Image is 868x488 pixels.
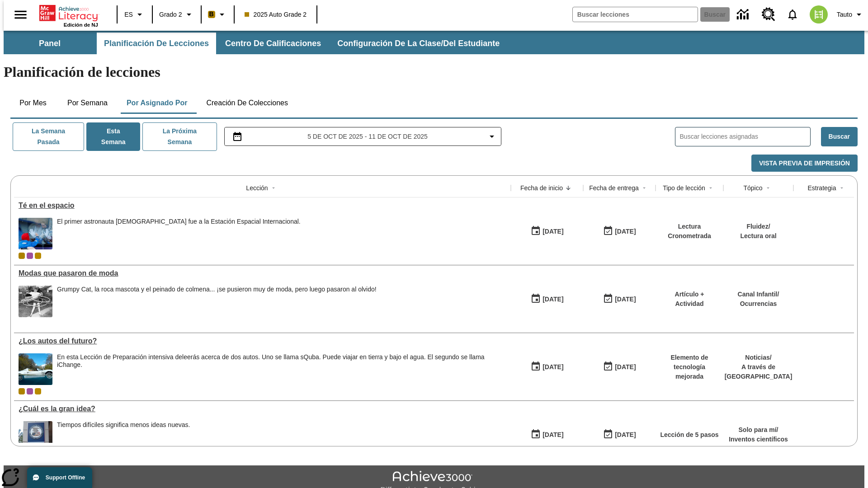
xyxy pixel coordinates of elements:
[743,183,762,192] div: Tópico
[807,183,836,192] div: Estrategia
[4,64,864,80] h1: Planificación de lecciones
[57,421,190,429] div: Tiempos difíciles significa menos ideas nuevas.
[763,183,774,193] button: Sort
[663,183,705,192] div: Tipo de lección
[680,130,810,143] input: Buscar lecciones asignadas
[19,388,25,394] span: Clase actual
[528,426,566,443] button: 04/07/25: Primer día en que estuvo disponible la lección
[738,290,779,299] p: Canal Infantil /
[781,3,804,26] a: Notificaciones
[86,122,140,151] button: Esta semana
[615,361,636,373] div: [DATE]
[19,353,52,385] img: Un automóvil de alta tecnología flotando en el agua.
[35,253,41,259] div: New 2025 class
[600,426,639,443] button: 04/13/26: Último día en que podrá accederse la lección
[615,429,636,441] div: [DATE]
[57,353,506,369] div: En esta Lección de Preparación intensiva de
[542,294,563,305] div: [DATE]
[729,435,788,444] p: Inventos científicos
[27,388,33,394] div: OL 2025 Auto Grade 3
[660,430,718,440] p: Lección de 5 pasos
[542,429,563,441] div: [DATE]
[39,38,61,49] span: Panel
[751,155,858,172] button: Vista previa de impresión
[615,226,636,237] div: [DATE]
[660,353,719,381] p: Elemento de tecnología mejorada
[97,33,216,54] button: Planificación de lecciones
[810,5,828,23] img: avatar image
[4,31,864,54] div: Subbarra de navegación
[209,9,214,20] span: B
[600,223,639,240] button: 10/12/25: Último día en que podrá accederse la lección
[27,253,33,259] div: OL 2025 Auto Grade 3
[520,183,563,192] div: Fecha de inicio
[246,183,268,192] div: Lección
[19,269,506,277] div: Modas que pasaron de moda
[19,405,506,413] div: ¿Cuál es la gran idea?
[804,3,833,26] button: Escoja un nuevo avatar
[19,421,52,453] img: Letrero cerca de un edificio dice Oficina de Patentes y Marcas de los Estados Unidos. La economía...
[119,92,195,114] button: Por asignado por
[833,6,868,23] button: Perfil/Configuración
[245,10,307,19] span: 2025 Auto Grade 2
[57,286,377,317] span: Grumpy Cat, la roca mascota y el peinado de colmena... ¡se pusieron muy de moda, pero luego pasar...
[660,222,719,241] p: Lectura Cronometrada
[307,132,428,141] span: 5 de oct de 2025 - 11 de oct de 2025
[337,38,500,49] span: Configuración de la clase/del estudiante
[19,253,25,259] div: Clase actual
[60,92,115,114] button: Por semana
[10,92,56,114] button: Por mes
[729,425,788,435] p: Solo para mí /
[57,421,190,453] div: Tiempos difíciles significa menos ideas nuevas.
[204,6,231,23] button: Boost El color de la clase es anaranjado claro. Cambiar el color de la clase.
[600,291,639,308] button: 06/30/26: Último día en que podrá accederse la lección
[57,353,485,368] testabrev: leerás acerca de dos autos. Uno se llama sQuba. Puede viajar en tierra y bajo el agua. El segundo...
[330,33,507,54] button: Configuración de la clase/del estudiante
[837,10,852,19] span: Tauto
[57,353,506,385] div: En esta Lección de Preparación intensiva de leerás acerca de dos autos. Uno se llama sQuba. Puede...
[19,286,52,317] img: foto en blanco y negro de una chica haciendo girar unos hula-hulas en la década de 1950
[268,183,279,193] button: Sort
[46,474,85,481] span: Support Offline
[589,183,639,192] div: Fecha de entrega
[738,299,779,309] p: Ocurrencias
[19,337,506,345] a: ¿Los autos del futuro? , Lecciones
[821,127,858,146] button: Buscar
[225,38,321,49] span: Centro de calificaciones
[486,131,497,142] svg: Collapse Date Range Filter
[159,10,182,19] span: Grado 2
[4,33,508,54] div: Subbarra de navegación
[19,202,506,210] div: Té en el espacio
[740,231,776,241] p: Lectura oral
[104,38,209,49] span: Planificación de lecciones
[660,290,719,309] p: Artículo + Actividad
[542,226,563,237] div: [DATE]
[64,22,98,28] span: Edición de NJ
[35,388,41,394] span: New 2025 class
[124,10,133,19] span: ES
[528,358,566,375] button: 07/01/25: Primer día en que estuvo disponible la lección
[563,183,574,193] button: Sort
[731,2,756,27] a: Centro de información
[725,362,793,381] p: A través de [GEOGRAPHIC_DATA]
[19,218,52,249] img: Un astronauta, el primero del Reino Unido que viaja a la Estación Espacial Internacional, saluda ...
[528,291,566,308] button: 07/19/25: Primer día en que estuvo disponible la lección
[228,131,498,142] button: Seleccione el intervalo de fechas opción del menú
[199,92,295,114] button: Creación de colecciones
[725,353,793,362] p: Noticias /
[57,218,301,225] div: El primer astronauta [DEMOGRAPHIC_DATA] fue a la Estación Espacial Internacional.
[705,183,716,193] button: Sort
[142,122,217,151] button: La próxima semana
[39,3,98,28] div: Portada
[639,183,650,193] button: Sort
[836,183,847,193] button: Sort
[19,405,506,413] a: ¿Cuál es la gran idea?, Lecciones
[5,33,95,54] button: Panel
[57,218,301,249] div: El primer astronauta británico fue a la Estación Espacial Internacional.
